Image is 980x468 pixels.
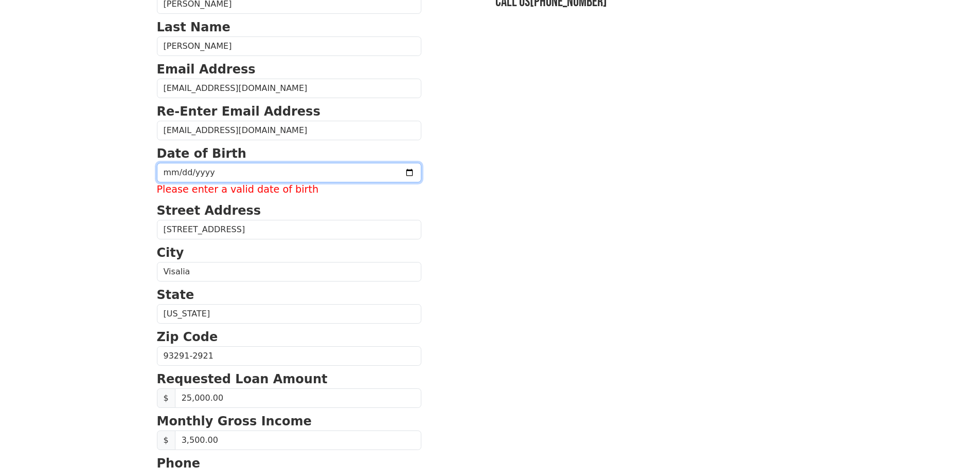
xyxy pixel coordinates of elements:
[157,262,421,282] input: City
[157,346,421,366] input: Zip Code
[157,412,421,430] p: Monthly Gross Income
[157,121,421,140] input: Re-Enter Email Address
[157,388,175,408] span: $
[157,104,320,119] strong: Re-Enter Email Address
[157,36,421,56] input: Last Name
[157,372,328,386] strong: Requested Loan Amount
[175,430,421,450] input: Monthly Gross Income
[157,182,421,197] label: Please enter a valid date of birth
[157,246,184,260] strong: City
[157,62,256,77] strong: Email Address
[157,220,421,239] input: Street Address
[175,388,421,408] input: Requested Loan Amount
[157,330,218,344] strong: Zip Code
[157,288,194,302] strong: State
[157,79,421,98] input: Email Address
[157,20,230,34] strong: Last Name
[157,203,261,218] strong: Street Address
[157,430,175,450] span: $
[157,146,246,161] strong: Date of Birth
